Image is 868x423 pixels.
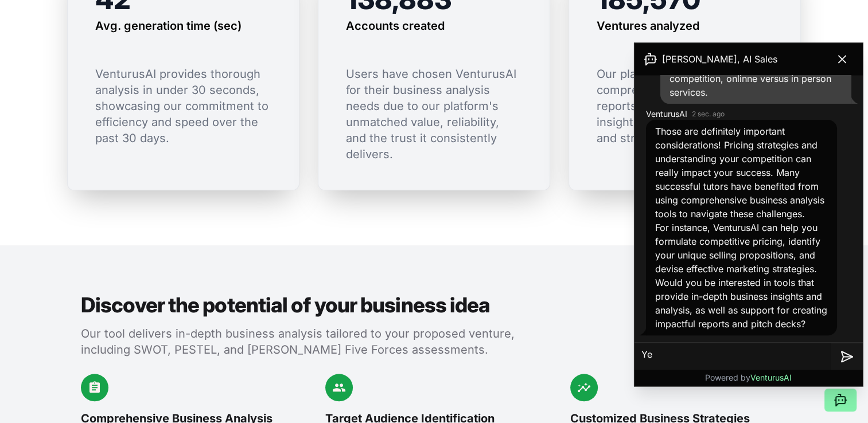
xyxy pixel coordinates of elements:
span: Challenges yes. Proper price points, competition, onlinne versus in person services. [670,59,831,98]
p: Users have chosen VenturusAI for their business analysis needs due to our platform's unmatched va... [346,66,522,162]
p: Powered by [705,372,792,383]
p: Our platform generated comprehensive business reports, each offering tailored insights for decisi... [597,66,773,146]
p: Our tool delivers in-depth business analysis tailored to your proposed venture, including SWOT, P... [81,326,521,358]
span: VenturusAI [646,108,687,120]
p: For instance, VenturusAI can help you formulate competitive pricing, identify your unique selling... [655,221,828,331]
h3: Ventures analyzed [597,18,699,34]
p: VenturusAI provides thorough analysis in under 30 seconds, showcasing our commitment to efficienc... [95,66,271,146]
h3: Accounts created [346,18,445,34]
span: [PERSON_NAME], AI Sales [662,52,777,66]
h3: Avg. generation time (sec) [95,18,242,34]
p: Those are definitely important considerations! Pricing strategies and understanding your competit... [655,124,828,221]
span: VenturusAI [750,373,792,382]
time: 2 sec. ago [692,109,725,119]
h2: Discover the potential of your business idea [81,293,521,316]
